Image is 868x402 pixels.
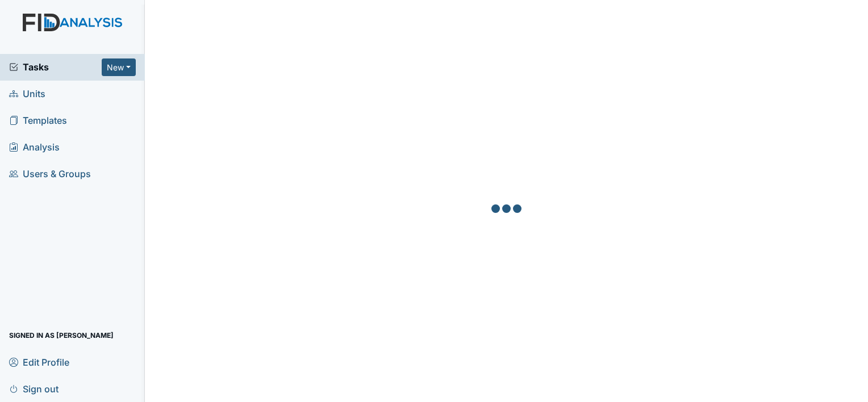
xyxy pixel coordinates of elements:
[9,60,102,74] a: Tasks
[9,85,45,103] span: Units
[102,58,136,76] button: New
[9,380,59,397] span: Sign out
[9,139,60,156] span: Analysis
[9,165,91,183] span: Users & Groups
[9,326,114,344] span: Signed in as [PERSON_NAME]
[9,112,67,129] span: Templates
[9,353,69,371] span: Edit Profile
